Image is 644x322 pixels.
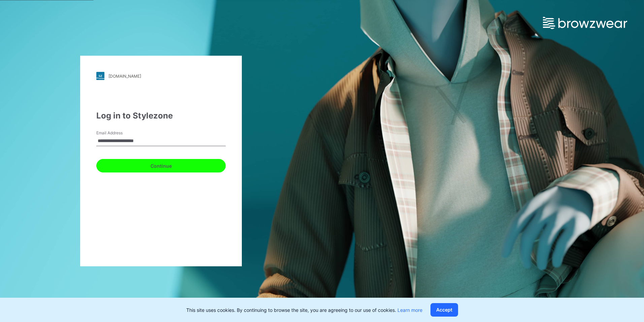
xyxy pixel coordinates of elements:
[543,17,627,29] img: browzwear-logo.e42bd6dac1945053ebaf764b6aa21510.svg
[96,130,143,136] label: Email Address
[96,72,104,80] img: stylezone-logo.562084cfcfab977791bfbf7441f1a819.svg
[397,307,422,313] a: Learn more
[96,110,226,122] div: Log in to Stylezone
[186,306,422,314] p: This site uses cookies. By continuing to browse the site, you are agreeing to our use of cookies.
[96,72,226,80] a: [DOMAIN_NAME]
[108,74,141,79] div: [DOMAIN_NAME]
[96,159,226,172] button: Continue
[430,303,458,317] button: Accept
